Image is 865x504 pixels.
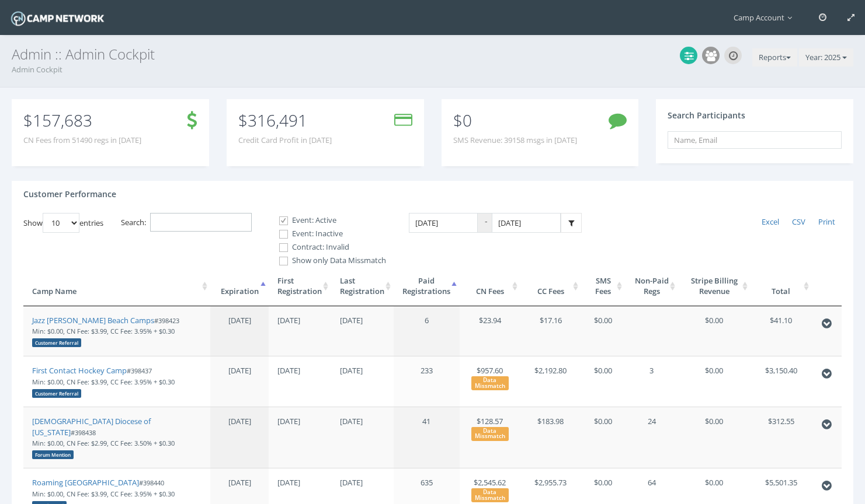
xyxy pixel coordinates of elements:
[678,407,751,468] td: $0.00
[32,315,154,325] a: Jazz [PERSON_NAME] Beach Camps
[32,416,151,437] a: [DEMOGRAPHIC_DATA] Diocese of [US_STATE]
[394,267,460,306] th: PaidRegistrations: activate to sort column ascending
[734,12,798,23] span: Camp Account
[23,267,210,306] th: Camp Name: activate to sort column ascending
[581,306,626,356] td: $0.00
[762,216,779,227] span: Excel
[9,8,106,29] img: Camp Network
[269,267,331,306] th: FirstRegistration: activate to sort column ascending
[678,306,751,356] td: $0.00
[228,315,251,325] span: [DATE]
[12,47,853,62] h3: Admin :: Admin Cockpit
[210,267,269,306] th: Expiration: activate to sort column descending
[520,407,581,468] td: $183.98
[751,356,812,407] td: $3,150.40
[751,407,812,468] td: $312.55
[460,267,520,306] th: CN Fees: activate to sort column ascending
[331,356,394,407] td: [DATE]
[228,365,251,376] span: [DATE]
[23,135,141,146] span: CN Fees from 51490 regs in [DATE]
[269,228,386,240] label: Event: Inactive
[409,213,478,233] input: Date Range: From
[331,306,394,356] td: [DATE]
[32,365,127,376] a: First Contact Hockey Camp
[33,109,92,131] span: 157,683
[32,389,81,398] div: Customer Referral
[492,213,561,233] input: Date Range: To
[581,356,626,407] td: $0.00
[394,306,460,356] td: 6
[751,267,812,306] th: Total: activate to sort column ascending
[478,213,492,233] span: -
[520,306,581,356] td: $17.16
[269,306,331,356] td: [DATE]
[269,242,386,253] label: Contract: Invalid
[32,366,175,397] small: #398437 Min: $0.00, CN Fee: $3.99, CC Fee: 3.95% + $0.30
[625,267,678,306] th: Non-Paid Regs: activate to sort column ascending
[394,356,460,407] td: 233
[625,356,678,407] td: 3
[121,213,252,232] label: Search:
[453,109,472,131] span: $0
[453,135,577,146] span: SMS Revenue: 39158 msgs in [DATE]
[799,48,853,67] button: Year: 2025
[228,416,251,426] span: [DATE]
[678,356,751,407] td: $0.00
[228,477,251,488] span: [DATE]
[23,213,103,233] label: Show entries
[581,407,626,468] td: $0.00
[460,407,520,468] td: $128.57
[32,450,74,459] div: Forum Mention
[394,407,460,468] td: 41
[238,114,332,127] p: $
[751,306,812,356] td: $41.10
[460,356,520,407] td: $957.60
[792,216,805,227] span: CSV
[786,213,812,232] a: CSV
[238,135,332,146] span: Credit Card Profit in [DATE]
[471,488,509,502] div: Data Missmatch
[678,267,751,306] th: Stripe Billing Revenue: activate to sort column ascending
[668,131,842,149] input: Name, Email
[12,64,62,75] a: Admin Cockpit
[581,267,626,306] th: SMS Fees: activate to sort column ascending
[331,267,394,306] th: LastRegistration: activate to sort column ascending
[520,267,581,306] th: CC Fees: activate to sort column ascending
[460,306,520,356] td: $23.94
[23,190,116,198] h4: Customer Performance
[331,407,394,468] td: [DATE]
[812,213,842,232] a: Print
[755,213,786,232] a: Excel
[150,213,252,232] input: Search:
[625,407,678,468] td: 24
[248,109,307,131] span: 316,491
[471,376,509,390] div: Data Missmatch
[752,48,797,67] button: Reports
[520,356,581,407] td: $2,192.80
[818,216,835,227] span: Print
[269,356,331,407] td: [DATE]
[269,255,386,267] label: Show only Data Missmatch
[471,427,509,441] div: Data Missmatch
[269,407,331,468] td: [DATE]
[269,215,386,226] label: Event: Active
[805,52,840,62] span: Year: 2025
[43,213,79,233] select: Showentries
[32,477,139,488] a: Roaming [GEOGRAPHIC_DATA]
[32,428,175,459] small: #398438 Min: $0.00, CN Fee: $2.99, CC Fee: 3.50% + $0.30
[668,111,745,120] h4: Search Participants
[32,338,81,347] div: Customer Referral
[23,114,141,127] p: $
[32,316,179,346] small: #398423 Min: $0.00, CN Fee: $3.99, CC Fee: 3.95% + $0.30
